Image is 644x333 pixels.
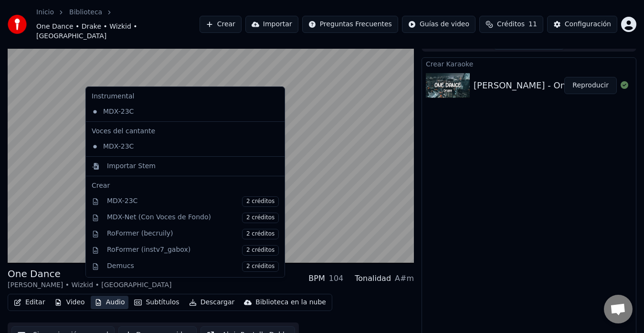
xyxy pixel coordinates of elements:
button: Video [51,296,88,309]
span: 2 créditos [242,261,279,272]
button: Créditos11 [479,16,543,33]
div: One Dance [8,267,171,280]
a: Inicio [36,8,54,17]
div: MDX-23C [88,139,268,154]
div: Configuración [565,20,611,29]
div: Voces del cantante [88,124,283,139]
img: youka [8,15,27,34]
span: 2 créditos [242,229,279,239]
button: Audio [91,296,129,309]
div: Importar Stem [107,161,156,171]
span: 2 créditos [242,245,279,256]
div: [PERSON_NAME] • Wizkid • [GEOGRAPHIC_DATA] [8,280,171,290]
span: Créditos [497,20,525,29]
div: Crear [92,181,279,191]
div: MDX-23C [88,104,268,119]
div: RoFormer (becruily) [107,229,279,239]
div: Crear Karaoke [422,58,636,69]
div: Biblioteca en la nube [255,298,326,307]
button: Reproducir [564,77,617,94]
a: Biblioteca [69,8,102,17]
button: Importar [245,16,298,33]
div: A#m [395,273,414,284]
span: 11 [528,20,537,29]
button: Editar [10,296,49,309]
div: MDX-Net (Con Voces de Fondo) [107,213,279,223]
div: 104 [329,273,344,284]
span: One Dance • Drake • Wizkid • [GEOGRAPHIC_DATA] [36,22,200,41]
button: Guías de video [402,16,475,33]
nav: breadcrumb [36,8,200,41]
div: Tonalidad [355,273,391,284]
button: Descargar [185,296,239,309]
div: BPM [308,273,325,284]
a: Chat abierto [604,295,633,323]
div: Instrumental [88,89,283,104]
button: Subtítulos [130,296,183,309]
button: Configuración [547,16,617,33]
span: 2 créditos [242,213,279,223]
div: MDX-23C [107,196,279,207]
button: Crear [200,16,242,33]
button: Preguntas Frecuentes [302,16,398,33]
span: 2 créditos [242,196,279,207]
div: Demucs [107,261,279,272]
div: RoFormer (instv7_gabox) [107,245,279,256]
